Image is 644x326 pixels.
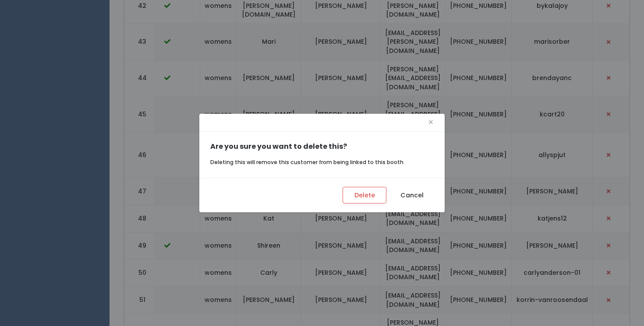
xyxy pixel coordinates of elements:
button: Cancel [390,187,434,203]
button: Delete [343,187,386,203]
span: × [428,116,434,129]
small: Deleting this will remove this customer from being linked to this booth [210,158,403,166]
button: Close [428,116,434,130]
h5: Are you sure you want to delete this? [210,143,434,151]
